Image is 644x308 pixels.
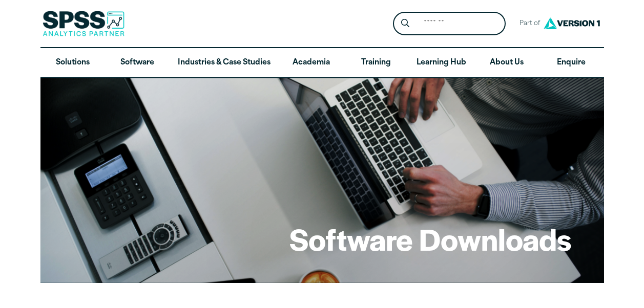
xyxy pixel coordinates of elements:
[474,48,539,78] a: About Us
[40,48,604,78] nav: Desktop version of site main menu
[408,48,474,78] a: Learning Hub
[170,48,279,78] a: Industries & Case Studies
[279,48,343,78] a: Academia
[289,219,571,259] h1: Software Downloads
[539,48,604,78] a: Enquire
[401,19,409,28] svg: Search magnifying glass icon
[343,48,408,78] a: Training
[514,16,541,31] span: Part of
[40,48,105,78] a: Solutions
[541,14,603,33] img: Version1 Logo
[396,14,414,33] button: Search magnifying glass icon
[393,12,506,36] form: Site Header Search Form
[105,48,170,78] a: Software
[43,11,124,36] img: SPSS Analytics Partner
